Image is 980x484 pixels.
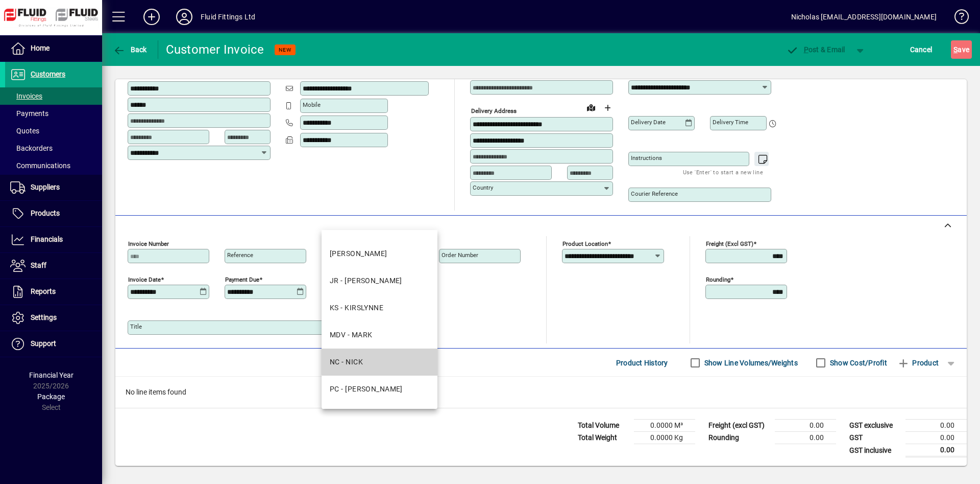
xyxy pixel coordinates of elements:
[168,8,201,26] button: Profile
[322,376,437,403] mat-option: PC - PAUL
[135,8,168,26] button: Add
[5,122,102,140] a: Quotes
[166,41,264,58] div: Customer Invoice
[322,403,437,430] mat-option: RH - RAY
[573,432,634,444] td: Total Weight
[905,444,967,457] td: 0.00
[10,109,48,118] span: Payments
[5,36,102,61] a: Home
[322,321,437,349] mat-option: MDV - MARK
[279,47,291,53] span: NEW
[706,276,730,283] mat-label: Rounding
[703,432,775,444] td: Rounding
[225,276,259,283] mat-label: Payment due
[5,157,102,174] a: Communications
[330,384,403,395] div: PC - [PERSON_NAME]
[599,100,616,116] button: Choose address
[616,355,668,371] span: Product History
[257,64,273,80] button: Copy to Delivery address
[442,251,478,259] mat-label: Order number
[113,45,147,54] span: Back
[330,303,383,313] div: KS - KIRSLYNNE
[951,40,972,59] button: Save
[5,105,102,122] a: Payments
[775,432,836,444] td: 0.00
[781,40,850,59] button: Post & Email
[10,92,42,100] span: Invoices
[953,41,969,58] span: ave
[775,420,836,432] td: 0.00
[905,420,967,432] td: 0.00
[330,248,387,259] div: [PERSON_NAME]
[115,377,967,408] div: No line items found
[322,349,437,376] mat-option: NC - NICK
[5,305,102,331] a: Settings
[713,119,748,126] mat-label: Delivery time
[953,45,958,54] span: S
[910,41,933,58] span: Cancel
[31,44,50,52] span: Home
[10,144,53,152] span: Backorders
[905,432,967,444] td: 0.00
[631,119,666,126] mat-label: Delivery date
[322,240,437,267] mat-option: JJ - JENI
[634,420,695,432] td: 0.0000 M³
[322,294,437,321] mat-option: KS - KIRSLYNNE
[612,354,672,372] button: Product History
[31,183,60,191] span: Suppliers
[29,371,73,379] span: Financial Year
[37,393,65,401] span: Package
[706,240,753,247] mat-label: Freight (excl GST)
[631,154,662,162] mat-label: Instructions
[128,240,169,247] mat-label: Invoice number
[303,101,321,108] mat-label: Mobile
[240,63,257,80] a: View on map
[5,140,102,157] a: Backorders
[844,420,905,432] td: GST exclusive
[330,275,402,286] div: JR - [PERSON_NAME]
[31,70,65,78] span: Customers
[683,166,763,178] mat-hint: Use 'Enter' to start a new line
[102,40,158,59] app-page-header-button: Back
[828,358,887,368] label: Show Cost/Profit
[31,261,46,269] span: Staff
[892,354,944,372] button: Product
[573,420,634,432] td: Total Volume
[31,209,60,217] span: Products
[322,267,437,294] mat-option: JR - John Rossouw
[5,87,102,105] a: Invoices
[844,432,905,444] td: GST
[5,279,102,305] a: Reports
[330,357,363,367] div: NC - NICK
[330,330,372,340] div: MDV - MARK
[804,45,808,54] span: P
[583,99,599,116] a: View on map
[5,253,102,279] a: Staff
[5,201,102,226] a: Products
[631,190,678,197] mat-label: Courier Reference
[947,2,967,35] a: Knowledge Base
[31,287,56,295] span: Reports
[5,331,102,357] a: Support
[634,432,695,444] td: 0.0000 Kg
[562,240,608,247] mat-label: Product location
[473,184,493,191] mat-label: Country
[227,251,253,259] mat-label: Reference
[786,45,845,54] span: ost & Email
[130,323,142,330] mat-label: Title
[702,358,798,368] label: Show Line Volumes/Weights
[908,40,935,59] button: Cancel
[201,9,255,25] div: Fluid Fittings Ltd
[31,339,56,348] span: Support
[110,40,150,59] button: Back
[128,276,161,283] mat-label: Invoice date
[31,235,63,243] span: Financials
[10,127,39,135] span: Quotes
[703,420,775,432] td: Freight (excl GST)
[10,162,70,170] span: Communications
[5,227,102,252] a: Financials
[31,313,57,321] span: Settings
[5,175,102,200] a: Suppliers
[897,355,939,371] span: Product
[844,444,905,457] td: GST inclusive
